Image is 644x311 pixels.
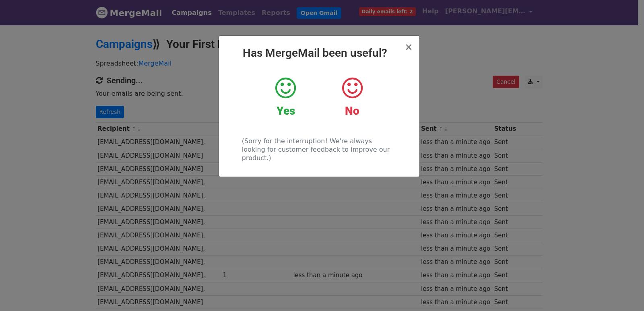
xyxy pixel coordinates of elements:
[277,104,295,117] strong: Yes
[325,76,379,118] a: No
[258,76,313,118] a: Yes
[345,104,359,117] strong: No
[225,46,413,60] h2: Has MergeMail been useful?
[242,137,396,162] p: (Sorry for the interruption! We're always looking for customer feedback to improve our product.)
[405,41,413,53] span: ×
[405,42,413,52] button: Close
